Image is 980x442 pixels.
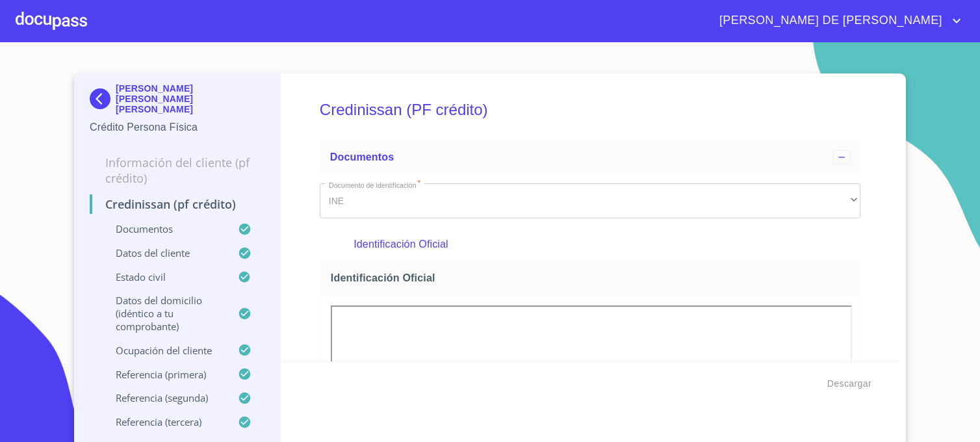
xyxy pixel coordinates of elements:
p: Estado Civil [90,270,238,283]
img: Docupass spot blue [90,88,116,109]
p: Datos del cliente [90,246,238,259]
span: [PERSON_NAME] DE [PERSON_NAME] [710,10,949,31]
h5: Credinissan (PF crédito) [320,83,860,136]
button: account of current user [710,10,964,31]
p: Referencia (segunda) [90,391,238,404]
p: Identificación Oficial [354,237,826,252]
p: Documentos [90,222,238,235]
p: Datos del domicilio (idéntico a tu comprobante) [90,294,238,333]
p: Referencia (primera) [90,368,238,381]
p: Credinissan (PF crédito) [90,196,264,212]
div: [PERSON_NAME] [PERSON_NAME] [PERSON_NAME] [90,83,264,120]
button: Descargar [822,372,877,396]
p: Referencia (tercera) [90,415,238,428]
p: [PERSON_NAME] [PERSON_NAME] [PERSON_NAME] [116,83,264,114]
div: INE [320,183,860,218]
span: Descargar [827,376,871,392]
div: Documentos [320,142,860,173]
p: Crédito Persona Física [90,120,264,135]
p: Información del cliente (PF crédito) [90,155,264,186]
span: Identificación Oficial [331,271,855,285]
span: Documentos [330,151,394,162]
p: Ocupación del Cliente [90,344,238,357]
